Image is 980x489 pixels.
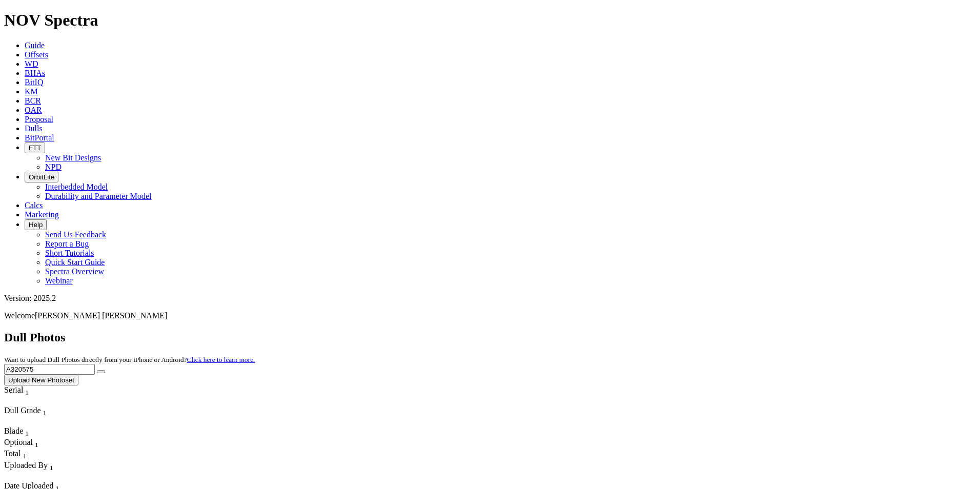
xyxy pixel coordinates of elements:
div: Column Menu [4,417,76,426]
div: Optional Sort None [4,438,40,449]
span: FTT [29,144,41,152]
span: Help [29,221,43,229]
div: Dull Grade Sort None [4,406,76,417]
a: Short Tutorials [45,249,94,257]
a: Webinar [45,276,73,285]
div: Sort None [4,385,48,406]
div: Sort None [4,438,40,449]
sub: 1 [50,464,53,472]
a: Marketing [25,210,59,219]
span: [PERSON_NAME] [PERSON_NAME] [35,311,167,320]
a: WD [25,59,38,68]
a: Guide [25,41,45,50]
span: Sort None [25,385,29,394]
div: Uploaded By Sort None [4,461,100,472]
sub: 1 [43,409,47,417]
a: Proposal [25,115,53,124]
div: Total Sort None [4,449,40,460]
a: Send Us Feedback [45,230,106,239]
a: BitIQ [25,78,43,87]
a: Dulls [25,124,43,133]
sub: 1 [25,430,29,437]
span: Dull Grade [4,406,41,415]
a: Calcs [25,201,43,210]
a: OAR [25,106,42,114]
div: Serial Sort None [4,385,48,397]
button: FTT [25,142,45,153]
div: Sort None [4,449,40,460]
div: Sort None [4,406,76,426]
span: Uploaded By [4,461,48,470]
span: Serial [4,385,23,394]
span: Sort None [25,426,29,435]
p: Welcome [4,311,976,320]
a: Durability and Parameter Model [45,192,152,200]
sub: 1 [35,441,38,449]
div: Sort None [4,426,40,438]
sub: 1 [25,389,29,396]
span: Sort None [43,406,47,415]
a: KM [25,87,38,96]
a: Quick Start Guide [45,258,105,267]
a: Interbedded Model [45,182,108,191]
sub: 1 [23,453,27,460]
a: BHAs [25,69,45,77]
span: Total [4,449,21,458]
span: Sort None [23,449,27,458]
span: Blade [4,426,23,435]
span: Sort None [35,438,38,446]
div: Version: 2025.2 [4,294,976,303]
span: Sort None [50,461,53,470]
a: BCR [25,96,41,105]
a: Report a Bug [45,239,89,248]
div: Column Menu [4,397,48,406]
a: BitPortal [25,133,54,142]
div: Column Menu [4,472,100,481]
button: OrbitLite [25,172,58,182]
div: Sort None [4,461,100,481]
h1: NOV Spectra [4,11,976,30]
a: New Bit Designs [45,153,101,162]
a: Spectra Overview [45,267,104,276]
input: Search Serial Number [4,364,95,375]
small: Want to upload Dull Photos directly from your iPhone or Android? [4,356,255,363]
a: Offsets [25,50,48,59]
a: NPD [45,162,62,171]
button: Upload New Photoset [4,375,78,385]
div: Blade Sort None [4,426,40,438]
span: Optional [4,438,33,446]
button: Help [25,219,47,230]
a: Click here to learn more. [187,356,255,363]
span: OrbitLite [29,173,54,181]
h2: Dull Photos [4,331,976,344]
